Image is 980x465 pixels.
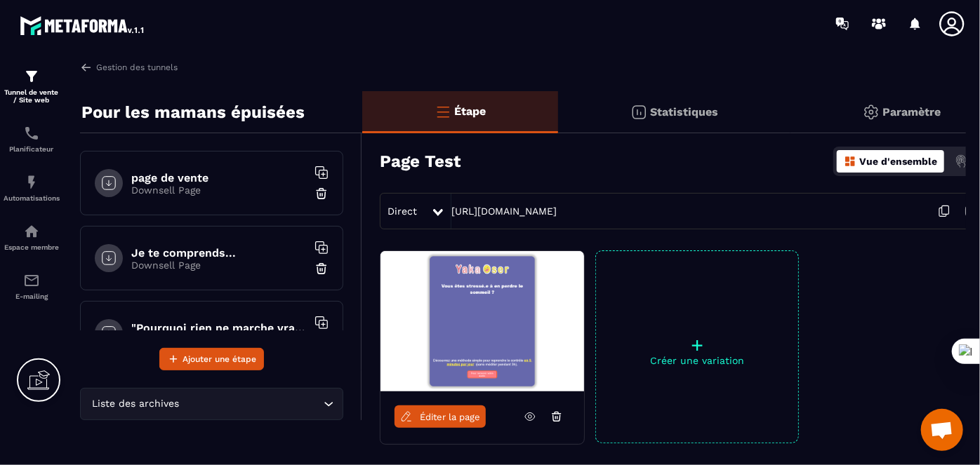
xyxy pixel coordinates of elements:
img: trash [314,262,329,276]
button: Ajouter une étape [159,348,264,370]
img: stats.20deebd0.svg [630,104,647,121]
img: automations [23,174,40,191]
img: formation [23,68,40,85]
p: Statistiques [651,105,719,119]
img: image [380,251,584,391]
img: dashboard-orange.40269519.svg [844,155,856,168]
img: bars-o.4a397970.svg [435,103,451,120]
p: Tunnel de vente / Site web [4,88,60,104]
p: Vue d'ensemble [859,156,937,167]
p: Créer une variation [596,355,798,366]
img: arrow [80,61,93,74]
a: Éditer la page [395,405,486,428]
p: Automatisations [4,194,60,202]
img: setting-gr.5f69749f.svg [863,104,880,121]
p: Planificateur [4,145,60,153]
p: E-mailing [4,292,60,300]
div: Search for option [80,388,343,420]
img: logo [20,13,146,38]
h6: page de vente [131,171,307,184]
img: actions.d6e523a2.png [955,155,967,168]
a: emailemailE-mailing [4,262,60,311]
img: automations [23,223,40,240]
img: scheduler [23,125,40,142]
p: Étape [455,105,486,118]
p: Downsell Page [131,260,307,271]
h6: Je te comprends... [131,246,307,260]
p: Espace membre [4,243,60,251]
span: Direct [388,205,417,217]
p: Paramètre [883,105,941,119]
p: Pour les mamans épuisées [81,98,305,126]
a: [URL][DOMAIN_NAME] [451,205,557,217]
a: automationsautomationsEspace membre [4,213,60,262]
p: Downsell Page [131,184,307,196]
a: Gestion des tunnels [80,61,178,74]
a: Ouvrir le chat [921,409,963,451]
h3: Page Test [380,151,461,171]
a: formationformationTunnel de vente / Site web [4,58,60,114]
a: automationsautomationsAutomatisations [4,163,60,213]
span: Liste des archives [89,396,183,412]
span: Éditer la page [420,412,480,422]
img: email [23,272,40,289]
p: + [596,335,798,355]
img: trash [314,187,329,201]
a: schedulerschedulerPlanificateur [4,114,60,163]
h6: "Pourquoi rien ne marche vraiment" [131,321,307,335]
span: Ajouter une étape [183,352,256,366]
input: Search for option [183,396,320,412]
